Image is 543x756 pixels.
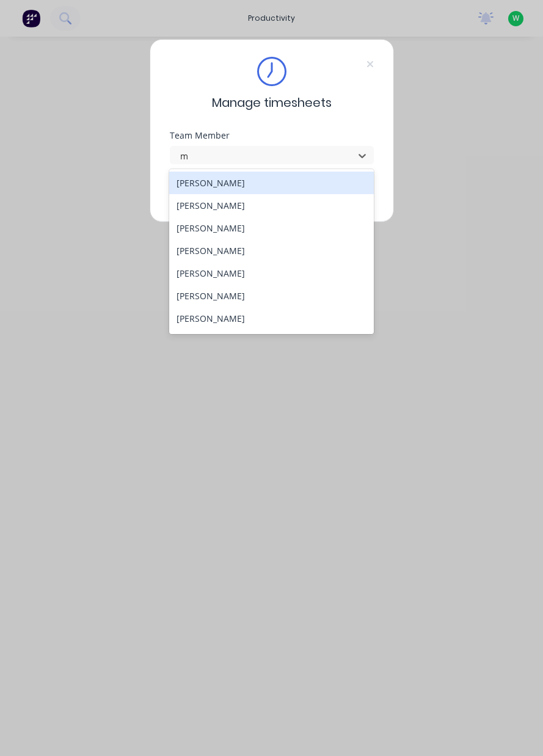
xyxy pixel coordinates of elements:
[169,262,374,285] div: [PERSON_NAME]
[212,93,332,112] span: Manage timesheets
[169,307,374,330] div: [PERSON_NAME]
[169,285,374,307] div: [PERSON_NAME]
[169,239,374,262] div: [PERSON_NAME]
[169,217,374,239] div: [PERSON_NAME]
[169,172,374,194] div: [PERSON_NAME]
[169,330,374,352] div: [PERSON_NAME]
[169,194,374,217] div: [PERSON_NAME]
[170,131,374,140] div: Team Member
